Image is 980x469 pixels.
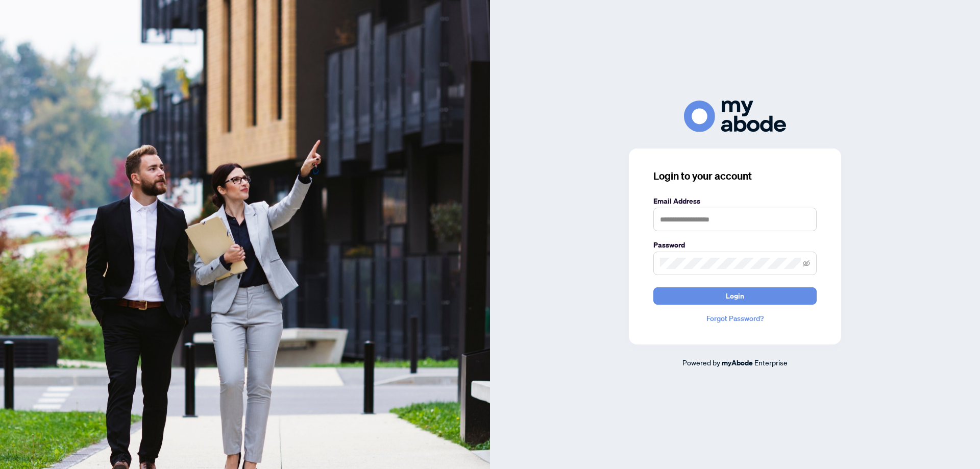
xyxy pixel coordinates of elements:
[754,358,788,367] span: Enterprise
[653,195,817,207] label: Email Address
[653,313,817,324] a: Forgot Password?
[682,358,720,367] span: Powered by
[653,169,817,183] h3: Login to your account
[803,260,810,267] span: eye-invisible
[653,239,817,251] label: Password
[722,357,753,368] a: myAbode
[726,288,744,304] span: Login
[684,101,786,132] img: ma-logo
[653,287,817,305] button: Login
